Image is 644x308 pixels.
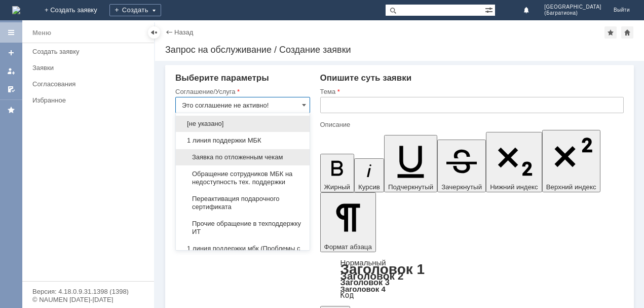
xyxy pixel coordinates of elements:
[3,81,19,97] a: Мои согласования
[182,245,304,261] span: 1 линия поддержки мбк (Проблемы с интернет-заказами)
[320,121,622,128] div: Описание
[486,132,542,192] button: Нижний индекс
[604,26,617,39] div: Добавить в избранное
[340,285,386,293] a: Заголовок 4
[28,44,152,59] a: Создать заявку
[32,288,144,295] div: Версия: 4.18.0.9.31.1398 (1398)
[175,88,308,95] div: Соглашение/Услуга
[621,26,633,39] div: Сделать домашней страницей
[32,48,148,55] div: Создать заявку
[485,5,495,14] span: Расширенный поиск
[546,183,596,191] span: Верхний индекс
[354,158,384,192] button: Курсив
[182,153,304,161] span: Заявка по отложенным чекам
[32,296,144,303] div: © NAUMEN [DATE]-[DATE]
[324,243,372,251] span: Формат абзаца
[182,170,304,186] span: Обращение сотрудников МБК на недоступность тех. поддержки
[174,28,193,36] a: Назад
[165,45,634,55] div: Запрос на обслуживание / Создание заявки
[340,261,425,277] a: Заголовок 1
[182,195,304,211] span: Переактивация подарочного сертификата
[490,183,538,191] span: Нижний индекс
[148,26,160,39] div: Скрыть меню
[340,278,390,287] a: Заголовок 3
[32,64,148,72] div: Заявки
[182,220,304,236] span: Прочие обращение в техподдержку ИТ
[324,183,351,191] span: Жирный
[320,259,624,299] div: Формат абзаца
[182,136,304,145] span: 1 линия поддержки МБК
[12,6,20,14] img: logo
[32,96,137,104] div: Избранное
[182,120,304,128] span: [не указано]
[384,135,437,192] button: Подчеркнутый
[388,183,433,191] span: Подчеркнутый
[32,27,51,39] div: Меню
[12,6,20,14] a: Перейти на домашнюю страницу
[340,270,404,282] a: Заголовок 2
[32,80,148,88] div: Согласования
[340,258,386,267] a: Нормальный
[320,192,376,252] button: Формат абзаца
[3,63,19,79] a: Мои заявки
[437,140,486,192] button: Зачеркнутый
[340,291,354,300] a: Код
[175,73,269,83] span: Выберите параметры
[320,154,355,192] button: Жирный
[320,88,622,95] div: Тема
[3,45,19,61] a: Создать заявку
[441,183,482,191] span: Зачеркнутый
[28,76,152,92] a: Согласования
[28,60,152,76] a: Заявки
[320,73,412,83] span: Опишите суть заявки
[544,10,601,16] span: (Багратиона)
[544,4,601,10] span: [GEOGRAPHIC_DATA]
[542,130,600,192] button: Верхний индекс
[109,4,161,16] div: Создать
[358,183,380,191] span: Курсив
